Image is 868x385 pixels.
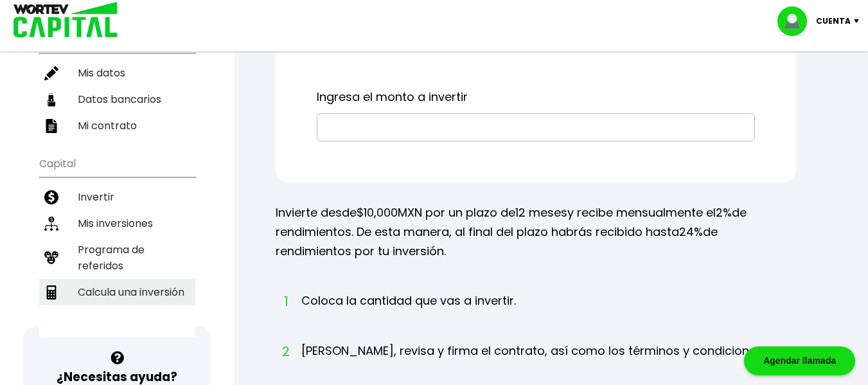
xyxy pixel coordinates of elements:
p: Invierte desde MXN por un plazo de y recibe mensualmente el de rendimientos. De esta manera, al f... [276,203,796,261]
ul: Capital [39,149,195,337]
a: Programa de referidos [39,237,195,279]
p: Cuenta [816,12,851,31]
span: 2% [716,204,732,220]
p: Ingresa el monto a invertir [317,87,755,107]
a: Mis datos [39,60,195,86]
span: 1 [282,292,288,311]
a: Calcula una inversión [39,279,195,305]
ul: Perfil [39,25,195,139]
span: $10,000 [357,204,398,220]
a: Mi contrato [39,112,195,139]
img: inversiones-icon.6695dc30.svg [44,217,58,231]
a: Invertir [39,184,195,210]
a: Datos bancarios [39,86,195,112]
img: icon-down [851,19,868,23]
li: Coloca la cantidad que vas a invertir. [301,292,516,334]
a: Mis inversiones [39,210,195,237]
img: recomiendanos-icon.9b8e9327.svg [44,251,58,265]
img: contrato-icon.f2db500c.svg [44,119,58,133]
span: 24% [679,224,703,240]
span: 12 meses [515,204,567,220]
img: editar-icon.952d3147.svg [44,66,58,80]
img: calculadora-icon.17d418c4.svg [44,285,58,300]
li: [PERSON_NAME], revisa y firma el contrato, así como los términos y condiciones. [301,342,765,384]
img: invertir-icon.b3b967d7.svg [44,190,58,204]
div: Agendar llamada [744,346,855,375]
span: 2 [282,342,288,361]
img: datos-icon.10cf9172.svg [44,93,58,107]
img: profile-image [777,6,816,36]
